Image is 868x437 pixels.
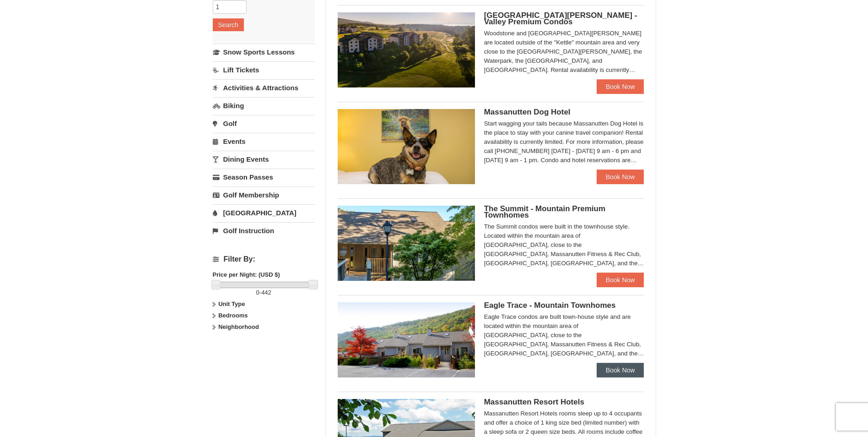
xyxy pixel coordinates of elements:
a: Golf Membership [213,186,315,203]
strong: Bedrooms [218,312,248,319]
div: The Summit condos were built in the townhouse style. Located within the mountain area of [GEOGRAP... [484,222,644,268]
h4: Filter By: [213,255,315,263]
img: 19218983-1-9b289e55.jpg [338,302,475,377]
a: Snow Sports Lessons [213,44,315,60]
span: 442 [261,289,271,296]
a: Golf Instruction [213,222,315,239]
label: - [213,288,315,297]
a: Book Now [597,79,644,94]
a: [GEOGRAPHIC_DATA] [213,204,315,221]
img: 19219034-1-0eee7e00.jpg [338,206,475,281]
div: Woodstone and [GEOGRAPHIC_DATA][PERSON_NAME] are located outside of the "Kettle" mountain area an... [484,29,644,75]
span: The Summit - Mountain Premium Townhomes [484,204,605,219]
a: Lift Tickets [213,61,315,78]
span: Eagle Trace - Mountain Townhomes [484,301,616,310]
a: Book Now [597,169,644,184]
a: Events [213,133,315,150]
div: Start wagging your tails because Massanutten Dog Hotel is the place to stay with your canine trav... [484,119,644,165]
img: 27428181-5-81c892a3.jpg [338,109,475,184]
a: Activities & Attractions [213,79,315,96]
a: Biking [213,97,315,114]
strong: Unit Type [218,300,245,307]
span: [GEOGRAPHIC_DATA][PERSON_NAME] - Valley Premium Condos [484,11,637,26]
span: Massanutten Resort Hotels [484,398,584,406]
strong: Price per Night: (USD $) [213,271,280,278]
a: Season Passes [213,169,315,186]
span: 0 [256,289,259,296]
strong: Neighborhood [218,323,259,330]
a: Dining Events [213,151,315,168]
img: 19219041-4-ec11c166.jpg [338,12,475,87]
a: Book Now [597,273,644,287]
button: Search [213,18,244,31]
span: Massanutten Dog Hotel [484,108,571,116]
a: Book Now [597,363,644,377]
div: Eagle Trace condos are built town-house style and are located within the mountain area of [GEOGRA... [484,312,644,358]
a: Golf [213,115,315,132]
